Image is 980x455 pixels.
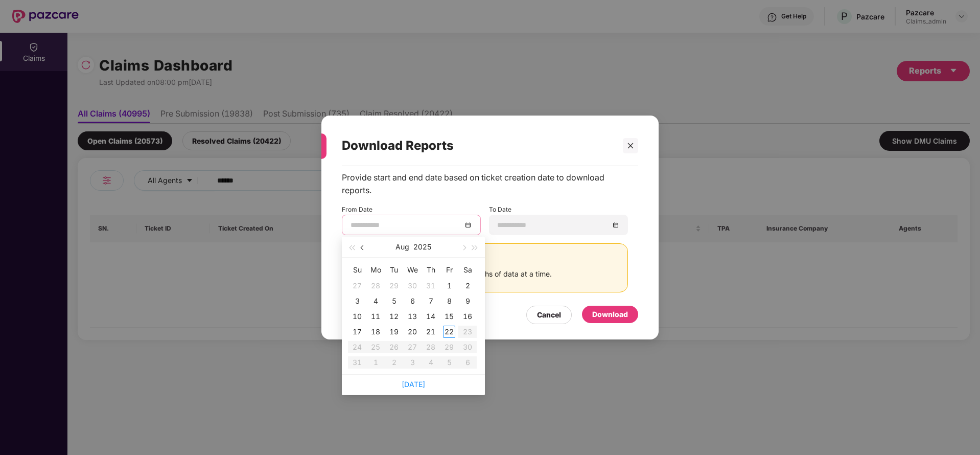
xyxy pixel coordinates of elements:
div: 31 [425,280,437,292]
td: 2025-07-27 [348,278,366,293]
div: 11 [369,310,382,323]
th: Tu [385,262,403,278]
td: 2025-08-11 [366,309,385,324]
th: Fr [440,262,458,278]
div: 7 [425,295,437,307]
a: [DATE] [402,380,425,389]
div: 4 [369,295,382,307]
td: 2025-08-04 [366,293,385,309]
div: Download [592,309,628,320]
td: 2025-07-30 [403,278,422,293]
td: 2025-08-22 [440,324,458,339]
td: 2025-07-28 [366,278,385,293]
div: To Date [489,205,628,235]
div: 1 [443,280,455,292]
th: Th [422,262,440,278]
div: 14 [425,310,437,323]
td: 2025-08-13 [403,309,422,324]
th: We [403,262,422,278]
div: 9 [461,295,474,307]
div: 27 [351,280,363,292]
div: 13 [406,310,418,323]
div: 20 [406,326,418,338]
td: 2025-08-15 [440,309,458,324]
td: 2025-08-02 [458,278,477,293]
button: Aug [395,237,409,257]
td: 2025-08-10 [348,309,366,324]
td: 2025-08-19 [385,324,403,339]
td: 2025-08-05 [385,293,403,309]
div: 19 [388,326,400,338]
td: 2025-08-08 [440,293,458,309]
div: 22 [443,326,455,338]
div: Cancel [537,309,561,321]
th: Su [348,262,366,278]
div: 6 [406,295,418,307]
td: 2025-07-31 [422,278,440,293]
th: Sa [458,262,477,278]
div: 8 [443,295,455,307]
span: close [627,142,634,149]
td: 2025-07-29 [385,278,403,293]
div: 29 [388,280,400,292]
td: 2025-08-14 [422,309,440,324]
td: 2025-08-20 [403,324,422,339]
td: 2025-08-09 [458,293,477,309]
td: 2025-08-01 [440,278,458,293]
div: Provide start and end date based on ticket creation date to download reports. [342,171,628,197]
div: 2 [461,280,474,292]
div: 3 [351,295,363,307]
button: 2025 [413,237,431,257]
th: Mo [366,262,385,278]
div: 10 [351,310,363,323]
div: 17 [351,326,363,338]
div: 16 [461,310,474,323]
div: From Date [342,205,481,235]
div: 15 [443,310,455,323]
div: 12 [388,310,400,323]
td: 2025-08-21 [422,324,440,339]
td: 2025-08-06 [403,293,422,309]
div: 5 [388,295,400,307]
div: 28 [369,280,382,292]
div: 21 [425,326,437,338]
td: 2025-08-07 [422,293,440,309]
div: 30 [406,280,418,292]
td: 2025-08-12 [385,309,403,324]
td: 2025-08-16 [458,309,477,324]
td: 2025-08-17 [348,324,366,339]
div: 18 [369,326,382,338]
div: Download Reports [342,126,614,166]
td: 2025-08-18 [366,324,385,339]
td: 2025-08-03 [348,293,366,309]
